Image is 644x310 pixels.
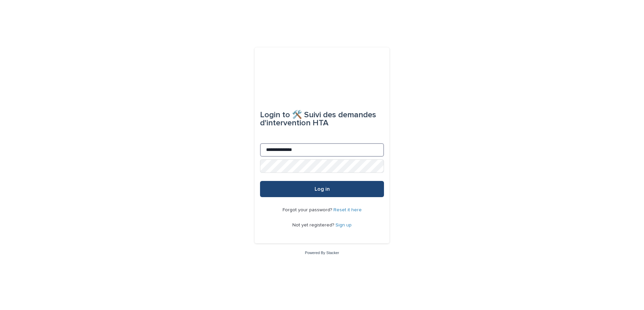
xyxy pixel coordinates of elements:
[283,208,333,212] span: Forgot your password?
[315,186,330,192] span: Log in
[277,64,367,84] img: EFlGaIRiOEbp5xoNxufA
[260,105,384,132] div: 🛠️ Suivi des demandes d'intervention HTA
[260,111,290,119] span: Login to
[260,181,384,197] button: Log in
[305,251,339,255] a: Powered By Stacker
[292,223,335,227] span: Not yet registered?
[335,223,352,227] a: Sign up
[333,208,362,212] a: Reset it here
